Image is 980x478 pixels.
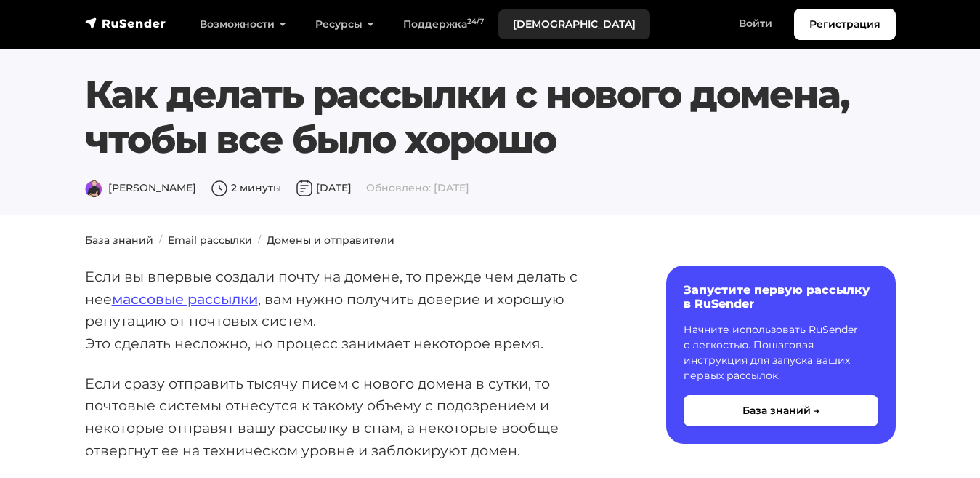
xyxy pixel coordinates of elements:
a: массовые рассылки [112,290,258,308]
a: Войти [724,9,787,39]
span: [PERSON_NAME] [85,181,196,194]
a: Регистрация [794,9,896,40]
p: Начните использовать RuSender с легкостью. Пошаговая инструкция для запуска ваших первых рассылок. [684,322,878,383]
a: Поддержка24/7 [389,9,498,39]
nav: breadcrumb [76,233,904,248]
h6: Запустите первую рассылку в RuSender [684,283,878,311]
button: База знаний → [684,395,878,426]
p: Если сразу отправить тысячу писем с нового домена в сутки, то почтовые системы отнесутся к такому... [85,373,620,462]
sup: 24/7 [467,17,484,26]
span: Обновлено: [DATE] [366,181,469,194]
img: Дата публикации [296,180,313,197]
a: База знаний [85,234,153,247]
span: 2 минуты [211,181,281,194]
h1: Как делать рассылки с нового домена, чтобы все было хорошо [85,72,896,163]
a: [DEMOGRAPHIC_DATA] [498,9,650,39]
img: RuSender [85,16,166,31]
img: Время чтения [211,180,228,197]
span: [DATE] [296,181,352,194]
p: Если вы впервые создали почту на домене, то прежде чем делать с нее , вам нужно получить доверие ... [85,266,620,355]
a: Запустите первую рассылку в RuSender Начните использовать RuSender с легкостью. Пошаговая инструк... [666,266,896,444]
a: Ресурсы [301,9,389,39]
a: Возможности [185,9,301,39]
a: Домены и отправители [267,234,394,247]
a: Email рассылки [168,234,252,247]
